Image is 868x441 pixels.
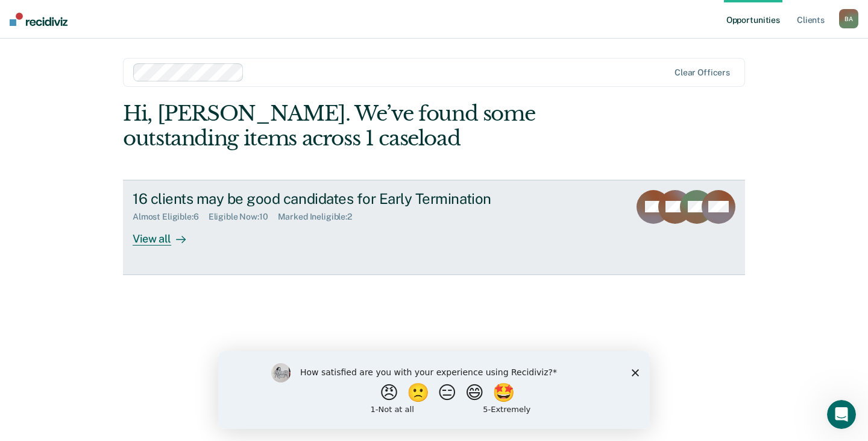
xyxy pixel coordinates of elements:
div: 16 clients may be good candidates for Early Termination [133,190,556,208]
a: 16 clients may be good candidates for Early TerminationAlmost Eligible:6Eligible Now:10Marked Ine... [123,180,745,275]
div: Marked Ineligible : 2 [278,212,362,222]
iframe: Intercom live chat [827,400,856,429]
div: Almost Eligible : 6 [133,212,209,222]
div: Clear officers [675,68,730,78]
img: Recidiviz [10,13,68,26]
button: BA [839,9,858,28]
div: Eligible Now : 10 [209,212,278,222]
div: Hi, [PERSON_NAME]. We’ve found some outstanding items across 1 caseload [123,101,621,151]
iframe: Survey by Kim from Recidiviz [218,351,650,429]
div: View all [133,222,200,246]
div: B A [839,9,858,28]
